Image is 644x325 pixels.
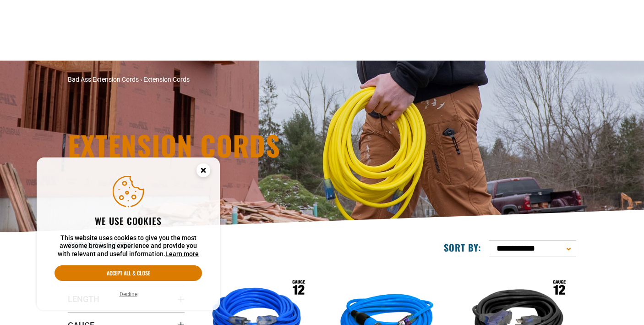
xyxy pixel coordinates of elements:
[55,234,202,258] p: This website uses cookies to give you the most awesome browsing experience and provide you with r...
[444,241,481,253] label: Sort by:
[68,131,402,159] h1: Extension Cords
[37,157,220,311] aside: Cookie Consent
[117,290,140,299] button: Decline
[68,75,402,84] nav: breadcrumbs
[165,250,199,258] a: Learn more
[143,76,190,83] span: Extension Cords
[55,215,202,227] h2: We use cookies
[140,76,142,83] span: ›
[68,76,139,83] a: Bad Ass Extension Cords
[55,265,202,281] button: Accept all & close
